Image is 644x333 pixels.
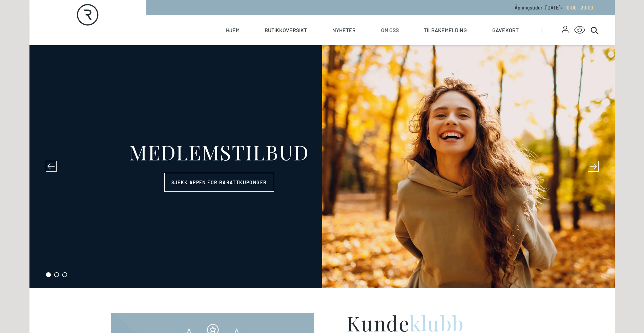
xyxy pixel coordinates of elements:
a: Hjem [226,15,240,45]
div: MEDLEMSTILBUD [129,142,309,162]
span: | [541,15,562,45]
button: Open Accessibility Menu [574,25,585,36]
a: Tilbakemelding [424,15,467,45]
p: Åpningstider - [DATE] : [515,4,593,11]
a: Om oss [381,15,399,45]
a: Sjekk appen for rabattkuponger [164,173,274,192]
span: 10:00 - 20:00 [565,5,593,11]
div: slide 1 of 3 [29,45,615,288]
a: Gavekort [492,15,519,45]
a: Nyheter [332,15,356,45]
section: carousel-slider [29,45,615,288]
h2: Kunde [347,313,534,333]
a: Butikkoversikt [265,15,307,45]
a: 10:00 - 20:00 [562,5,593,11]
